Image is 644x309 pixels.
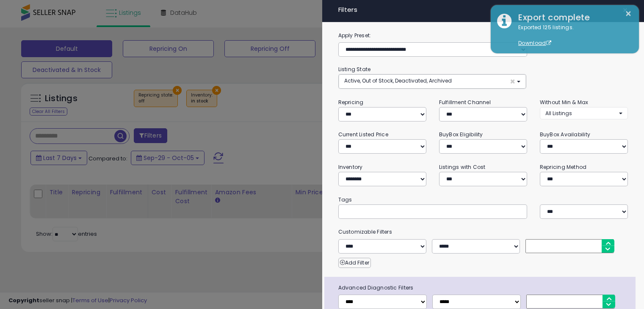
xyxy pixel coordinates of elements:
small: Listings with Cost [439,163,486,171]
span: × [622,4,628,16]
small: Current Listed Price [338,131,388,138]
button: × [619,4,631,16]
small: Listing State [338,66,371,73]
small: Without Min & Max [540,99,589,106]
small: Repricing Method [540,163,587,171]
div: Export complete [512,11,633,24]
div: Exported 125 listings. [512,24,633,47]
h4: Filters [338,6,628,14]
small: BuyBox Eligibility [439,131,483,138]
small: Fulfillment Channel [439,99,491,106]
button: Add Filter [338,258,371,268]
label: Apply Preset: [332,31,634,40]
small: BuyBox Availability [540,131,590,138]
span: Active, Out of Stock, Deactivated, Archived [344,77,452,84]
small: Repricing [338,99,364,106]
small: Tags [332,195,634,204]
small: Inventory [338,163,363,171]
button: Active, Out of Stock, Deactivated, Archived × [339,74,526,88]
span: × [510,77,515,86]
small: Customizable Filters [332,227,634,237]
span: All Listings [545,110,572,117]
button: All Listings [540,107,628,119]
span: Advanced Diagnostic Filters [332,283,636,292]
a: Download [518,39,551,47]
button: × [625,8,632,19]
